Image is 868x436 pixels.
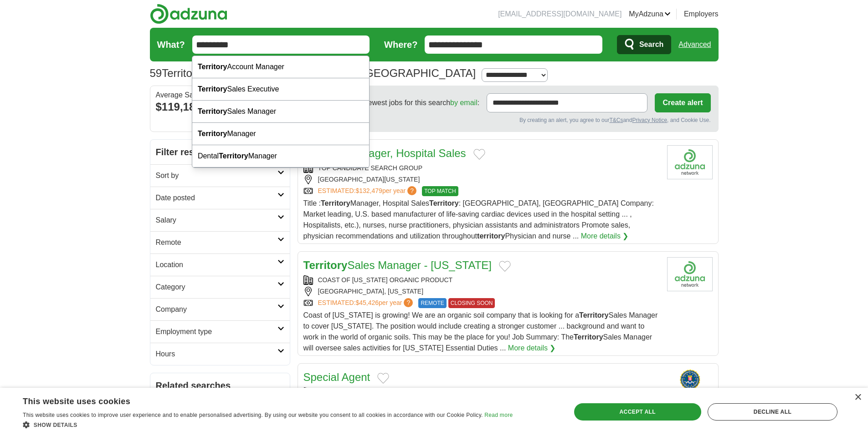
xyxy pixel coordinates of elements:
[477,232,505,240] strong: territory
[156,379,284,392] h2: Related searches
[321,199,350,207] strong: Territory
[23,393,490,407] div: This website uses cookies
[303,259,348,271] strong: Territory
[150,298,290,320] a: Company
[198,107,227,115] strong: Territory
[581,231,629,242] a: More details ❯
[499,261,511,272] button: Add to favorite jobs
[384,38,417,51] label: Where?
[418,298,446,308] span: REMOTE
[150,164,290,187] a: Sort by
[156,237,277,248] h2: Remote
[156,326,277,337] h2: Employment type
[305,116,711,124] div: By creating an alert, you agree to our and , and Cookie Use.
[150,65,162,81] span: 59
[156,193,277,203] h2: Date posted
[303,163,660,173] div: TOP CANDIDATE SEARCH GROUP
[150,320,290,343] a: Employment type
[407,186,416,195] span: ?
[150,4,227,24] img: Adzuna logo
[150,187,290,209] a: Date posted
[34,422,77,428] span: Show details
[450,99,478,106] a: by email
[303,147,466,159] a: TerritoryManager, Hospital Sales
[484,412,513,418] a: Read more, opens a new window
[192,78,369,101] div: Sales Executive
[708,403,837,421] div: Decline all
[574,403,701,421] div: Accept all
[192,145,369,167] div: Dental Manager
[192,56,369,78] div: Account Manager
[473,149,485,160] button: Add to favorite jobs
[667,145,713,179] img: Company logo
[303,311,658,352] span: Coast of [US_STATE] is growing! We are an organic soil company that is looking for a Sales Manage...
[574,333,603,341] strong: Territory
[303,199,654,240] span: Title : Manager, Hospital Sales : [GEOGRAPHIC_DATA], [GEOGRAPHIC_DATA] Company: Market leading, U...
[156,99,284,115] div: $119,181
[219,152,248,160] strong: Territory
[448,298,495,308] span: CLOSING SOON
[156,259,277,270] h2: Location
[303,287,660,296] div: [GEOGRAPHIC_DATA], [US_STATE]
[508,343,556,354] a: More details ❯
[667,369,713,403] img: FBI logo
[318,186,419,196] a: ESTIMATED:$132,479per year?
[678,35,711,54] a: Advanced
[23,412,483,418] span: This website uses cookies to improve user experience and to enable personalised advertising. By u...
[617,35,671,54] button: Search
[404,298,413,307] span: ?
[156,170,277,181] h2: Sort by
[684,9,719,20] a: Employers
[150,231,290,253] a: Remote
[192,123,369,145] div: Manager
[150,276,290,298] a: Category
[609,117,623,123] a: T&Cs
[303,275,660,285] div: COAST OF [US_STATE] ORGANIC PRODUCT
[156,304,277,315] h2: Company
[377,373,389,384] button: Add to favorite jobs
[150,140,290,164] h2: Filter results
[422,186,458,196] span: TOP MATCH
[324,97,479,108] span: Receive the newest jobs for this search :
[156,282,277,293] h2: Category
[318,298,415,308] a: ESTIMATED:$45,426per year?
[303,259,492,271] a: TerritorySales Manager - [US_STATE]
[150,343,290,365] a: Hours
[632,117,667,123] a: Privacy Notice
[157,38,185,51] label: What?
[303,371,370,383] a: Special Agent
[192,101,369,123] div: Sales Manager
[156,349,277,360] h2: Hours
[639,35,663,54] span: Search
[156,91,284,99] div: Average Salary
[198,130,227,137] strong: Territory
[156,215,277,226] h2: Salary
[150,209,290,231] a: Salary
[429,199,459,207] strong: Territory
[23,420,513,429] div: Show details
[498,9,621,20] li: [EMAIL_ADDRESS][DOMAIN_NAME]
[198,63,227,71] strong: Territory
[655,93,710,112] button: Create alert
[198,85,227,93] strong: Territory
[355,299,379,306] span: $45,426
[854,394,861,401] div: Close
[150,253,290,276] a: Location
[355,187,382,194] span: $132,479
[579,311,609,319] strong: Territory
[667,257,713,291] img: Company logo
[303,175,660,184] div: [GEOGRAPHIC_DATA][US_STATE]
[629,9,671,20] a: MyAdzuna
[150,67,476,79] h1: Territory Jobs in [GEOGRAPHIC_DATA], [GEOGRAPHIC_DATA]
